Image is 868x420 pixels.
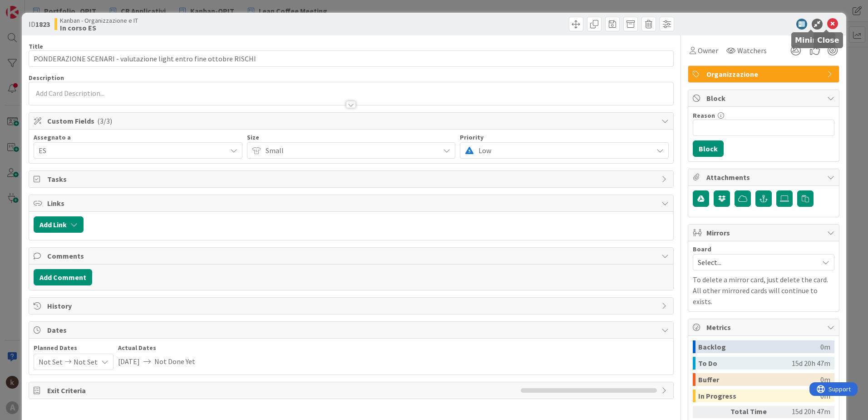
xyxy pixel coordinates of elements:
span: History [47,300,657,311]
p: To delete a mirror card, just delete the card. All other mirrored cards will continue to exists. [693,274,834,307]
span: Board [693,246,711,252]
span: Owner [698,45,718,56]
div: Assegnato a [34,134,242,140]
div: Total Time [730,406,780,418]
span: Exit Criteria [47,385,516,396]
b: 1823 [35,20,50,29]
span: Links [47,198,657,209]
span: Watchers [737,45,767,56]
span: Small [266,144,435,157]
span: Not Set [74,354,98,370]
div: 0m [820,373,830,386]
span: Planned Dates [34,343,113,353]
label: Title [29,42,43,50]
span: Metrics [706,322,823,333]
button: Add Link [34,216,84,233]
div: 0m [820,340,830,353]
span: Not Set [39,354,63,370]
input: type card name here... [29,50,674,67]
div: 15d 20h 47m [792,357,830,370]
h5: Minimize [795,36,832,45]
div: Priority [460,134,669,140]
span: Dates [47,325,657,335]
span: Tasks [47,174,657,185]
span: Low [478,144,648,157]
span: Organizzazione [706,69,823,80]
div: To Do [698,357,792,370]
span: Description [29,74,64,82]
span: ID [29,19,50,30]
b: In corso ES [60,24,138,31]
span: Attachments [706,172,823,183]
span: Support [19,1,41,12]
span: Actual Dates [118,343,195,353]
div: In Progress [698,390,820,402]
span: Not Done Yet [154,354,195,369]
span: Select... [698,256,814,269]
h5: Close [817,36,839,45]
span: [DATE] [118,354,140,369]
div: Backlog [698,340,820,353]
span: Custom Fields [47,115,657,126]
span: ( 3/3 ) [97,116,112,125]
div: Size [247,134,456,140]
div: 0m [820,390,830,402]
button: Block [693,140,724,157]
div: 15d 20h 47m [784,406,830,418]
label: Reason [693,111,715,120]
span: ES [39,145,227,156]
div: Buffer [698,373,820,386]
span: Comments [47,250,657,261]
span: Block [706,93,823,104]
button: Add Comment [34,269,92,285]
span: Kanban - Organizzazione e IT [60,17,138,24]
span: Mirrors [706,227,823,238]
